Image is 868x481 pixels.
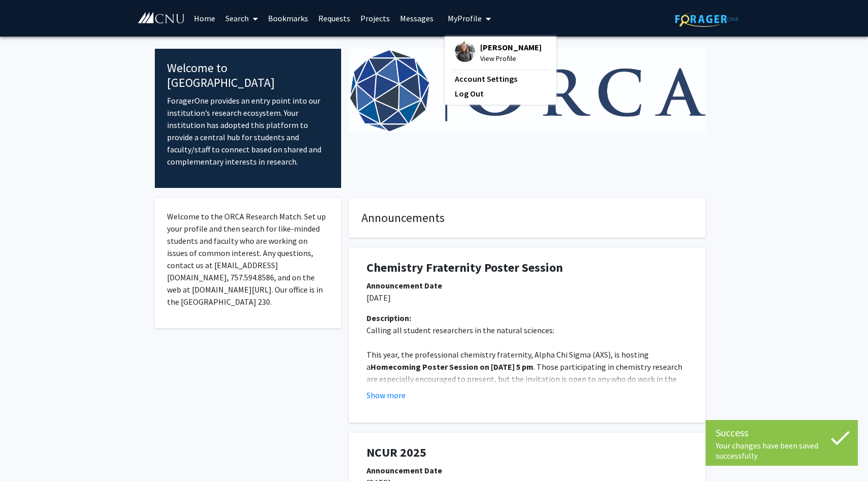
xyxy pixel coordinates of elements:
img: Cover Image [349,49,706,133]
span: View Profile [480,53,542,64]
div: Announcement Date [366,464,688,476]
p: ForagerOne provides an entry point into our institution’s research ecosystem. Your institution ha... [167,94,329,168]
div: Profile Picture[PERSON_NAME]View Profile [455,42,542,64]
div: Your changes have been saved successfully [716,440,848,461]
img: ForagerOne Logo [675,11,739,27]
a: Log Out [455,87,546,100]
span: My Profile [448,13,482,23]
iframe: Chat [8,435,43,473]
div: Description: [366,312,688,324]
div: Success [716,425,848,440]
div: Announcement Date [366,279,688,292]
a: Messages [395,1,439,36]
strong: Homecoming Poster Session on [DATE] 5 pm [371,362,533,372]
a: Projects [355,1,395,36]
a: Account Settings [455,73,546,85]
a: Search [220,1,263,36]
a: Home [189,1,220,36]
h1: Chemistry Fraternity Poster Session [366,261,688,275]
img: Profile Picture [455,42,475,62]
h4: Announcements [361,211,693,226]
p: Welcome to the ORCA Research Match. Set up your profile and then search for like-minded students ... [167,210,329,308]
h4: Welcome to [GEOGRAPHIC_DATA] [167,61,329,90]
a: Requests [313,1,355,36]
p: Calling all student researchers in the natural sciences: [366,324,688,336]
span: [PERSON_NAME] [480,42,542,53]
button: Show more [366,389,406,401]
p: [DATE] [366,292,688,304]
img: Christopher Newport University Logo [137,12,185,24]
a: Bookmarks [263,1,313,36]
h1: NCUR 2025 [366,445,688,460]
